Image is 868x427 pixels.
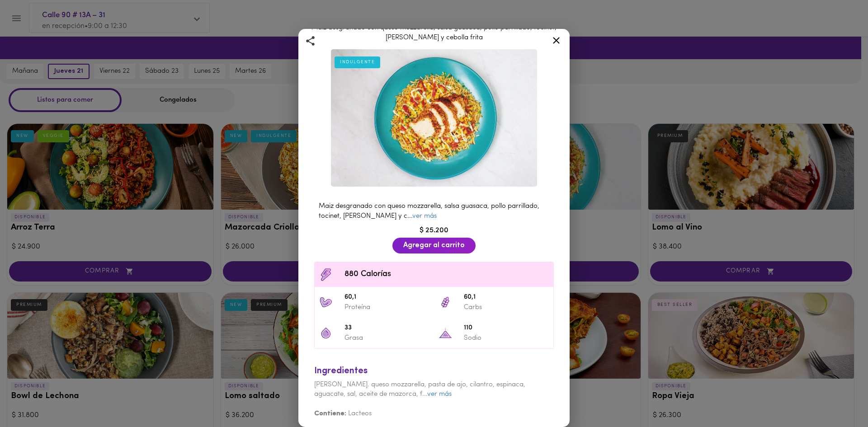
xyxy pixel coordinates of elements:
[319,203,539,219] span: Maiz desgranado con queso mozzarella, salsa guasaca, pollo parrillado, tocinet, [PERSON_NAME] y c...
[344,303,429,312] p: Proteína
[331,49,537,187] img: Mazorcada Chicken Bacon
[319,268,333,282] img: Contenido calórico
[319,296,333,309] img: 60,1 Proteína
[344,333,429,343] p: Grasa
[311,24,557,41] span: Maiz desgranado con queso mozzarella, salsa guasaca, pollo parrillado, tocinet, [PERSON_NAME] y c...
[439,296,452,309] img: 60,1 Carbs
[344,323,429,333] span: 33
[314,365,554,378] div: Ingredientes
[392,238,476,253] button: Agregar al carrito
[464,323,549,333] span: 110
[319,326,333,340] img: 33 Grasa
[464,292,549,303] span: 60,1
[344,268,549,281] span: 880 Calorías
[344,292,429,303] span: 60,1
[314,399,554,419] div: Lacteos
[427,391,452,398] a: ver más
[816,375,859,418] iframe: Messagebird Livechat Widget
[412,213,437,220] a: ver más
[335,56,380,68] div: INDULGENTE
[314,410,346,417] b: Contiene:
[464,333,549,343] p: Sodio
[403,241,465,250] span: Agregar al carrito
[439,326,452,340] img: 110 Sodio
[464,303,549,312] p: Carbs
[310,225,558,236] div: $ 25.200
[314,381,525,398] span: [PERSON_NAME]. queso mozzarella, pasta de ajo, cilantro, espinaca, aguacate, sal, aceite de mazor...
